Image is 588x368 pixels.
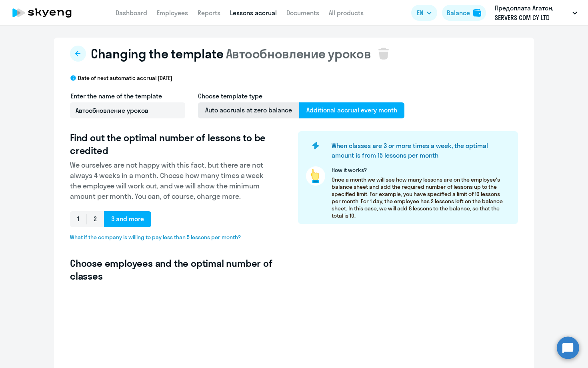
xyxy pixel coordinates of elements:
span: 1 [70,211,86,227]
a: Documents [286,9,319,17]
span: EN [417,8,423,18]
span: Additional accrual every month [299,102,404,118]
p: We ourselves are not happy with this fact, but there are not always 4 weeks in a month. Choose ho... [70,160,272,202]
p: How it works? [332,166,510,174]
h4: When classes are 3 or more times a week, the optimal amount is from 15 lessons per month [332,141,504,160]
h4: Choose template type [198,91,404,101]
div: Balance [447,8,470,18]
span: 3 and more [104,211,151,227]
span: 2 [86,211,104,227]
p: Date of next automatic accrual: [DATE] [78,74,172,82]
button: EN [411,5,437,21]
img: balance [473,9,481,17]
span: What if the company is willing to pay less than 5 lessons per month? [70,234,272,241]
a: Reports [198,9,220,17]
p: Предоплата Агатон, SERVERS COM CY LTD [495,3,569,22]
p: Once a month we will see how many lessons are on the employee's balance sheet and add the require... [332,176,510,219]
button: Balancebalance [442,5,486,21]
span: Enter the name of the template [71,92,162,100]
h3: Choose employees and the optimal number of classes [70,257,272,282]
a: Lessons accrual [230,9,277,17]
button: Предоплата Агатон, SERVERS COM CY LTD [491,3,581,22]
input: Untitled [70,102,185,118]
span: Auto accruals at zero balance [198,102,299,118]
img: pointer-circle [306,166,325,186]
a: Employees [157,9,188,17]
span: Автообновление уроков [226,46,371,62]
h3: Find out the optimal number of lessons to be credited [70,131,272,157]
span: Changing the template [91,46,224,62]
a: Dashboard [116,9,147,17]
a: All products [329,9,364,17]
